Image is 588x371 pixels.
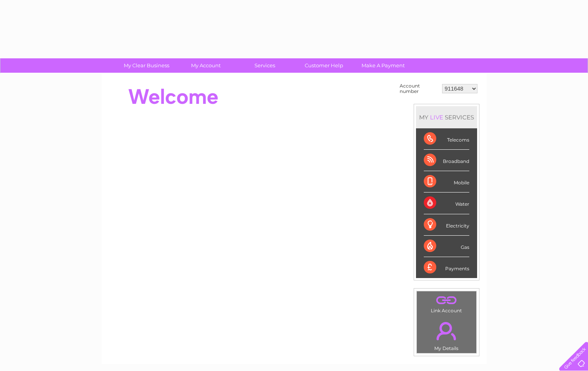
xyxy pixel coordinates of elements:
div: Mobile [424,171,469,192]
td: Account number [398,81,440,96]
a: My Account [174,58,238,73]
a: Customer Help [292,58,356,73]
a: My Clear Business [114,58,179,73]
div: MY SERVICES [416,106,477,128]
td: My Details [416,315,477,353]
a: Make A Payment [351,58,415,73]
a: Services [233,58,297,73]
div: Water [424,192,469,214]
div: Electricity [424,214,469,236]
td: Link Account [416,291,477,315]
div: LIVE [428,114,445,121]
a: . [419,293,474,307]
div: Broadband [424,150,469,171]
div: Payments [424,257,469,278]
div: Gas [424,236,469,257]
a: . [419,317,474,345]
div: Telecoms [424,128,469,150]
